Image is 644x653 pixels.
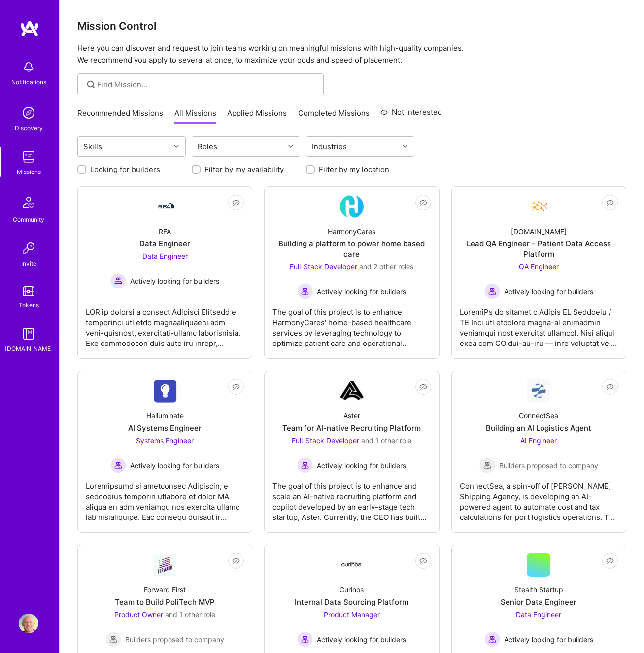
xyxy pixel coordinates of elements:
span: Builders proposed to company [125,634,224,645]
div: Building a platform to power home based care [272,239,431,259]
i: icon SearchGrey [85,79,97,90]
img: Company Logo [527,195,550,218]
label: Filter by my availability [204,164,284,174]
div: Halluminate [146,411,184,421]
img: Builders proposed to company [479,457,495,473]
a: Recommended Missions [77,108,163,124]
img: bell [19,57,38,77]
i: icon EyeClosed [419,199,427,206]
i: icon Chevron [288,144,293,149]
div: RFA [159,226,171,237]
span: Actively looking for builders [504,286,593,297]
span: and 1 other role [165,610,215,619]
div: Stealth Startup [514,584,563,595]
span: QA Engineer [519,262,559,271]
span: Product Manager [324,610,380,619]
a: User Avatar [16,614,41,633]
div: Lead QA Engineer – Patient Data Access Platform [460,239,618,259]
img: logo [20,20,39,37]
i: icon EyeClosed [232,383,240,391]
div: [DOMAIN_NAME] [5,344,53,354]
i: icon EyeClosed [606,199,614,206]
span: Full-Stack Developer [292,436,359,445]
div: Building an AI Logistics Agent [486,423,591,433]
input: Find Mission... [97,79,316,90]
a: Company LogoHarmonyCaresBuilding a platform to power home based careFull-Stack Developer and 2 ot... [272,195,431,350]
span: Data Engineer [142,252,188,260]
img: Actively looking for builders [297,631,313,647]
img: Builders proposed to company [105,631,121,647]
span: Full-Stack Developer [290,262,357,271]
img: Actively looking for builders [484,631,500,647]
img: Company Logo [527,379,550,403]
span: Data Engineer [516,610,561,619]
div: Senior Data Engineer [501,597,576,607]
span: and 2 other roles [359,262,413,271]
img: discovery [19,103,38,123]
i: icon EyeClosed [419,383,427,391]
img: Company Logo [340,195,364,218]
div: Missions [17,167,41,177]
i: icon EyeClosed [419,557,427,565]
i: icon Chevron [403,144,407,149]
a: Company Logo[DOMAIN_NAME]Lead QA Engineer – Patient Data Access PlatformQA Engineer Actively look... [460,195,618,350]
a: Company LogoHalluminateAI Systems EngineerSystems Engineer Actively looking for buildersActively ... [86,379,244,524]
img: Community [17,191,40,214]
a: Company LogoAsterTeam for AI-native Recruiting PlatformFull-Stack Developer and 1 other roleActiv... [272,379,431,524]
i: icon EyeClosed [232,199,240,206]
div: ConnectSea [519,411,558,421]
span: Actively looking for builders [130,276,219,286]
img: Company Logo [153,553,177,576]
div: Team for AI-native Recruiting Platform [282,423,421,433]
div: LoremiPs do sitamet c Adipis EL Seddoeiu / TE Inci utl etdolore magna-al enimadmin veniamqui nost... [460,299,618,348]
img: Actively looking for builders [297,283,313,299]
i: icon EyeClosed [606,557,614,565]
img: Company Logo [153,201,177,212]
img: Actively looking for builders [297,457,313,473]
i: icon Chevron [174,144,179,149]
img: Invite [19,239,38,258]
label: Looking for builders [90,164,160,174]
div: AI Systems Engineer [128,423,202,433]
label: Filter by my location [319,164,389,174]
div: Forward First [144,584,186,595]
div: HarmonyCares [328,226,375,237]
span: and 1 other role [361,436,411,445]
span: Actively looking for builders [317,286,406,297]
img: Company Logo [340,379,364,403]
div: Tokens [19,300,39,310]
a: Company LogoRFAData EngineerData Engineer Actively looking for buildersActively looking for build... [86,195,244,350]
span: Product Owner [114,610,163,619]
i: icon EyeClosed [606,383,614,391]
img: Actively looking for builders [110,457,126,473]
div: Discovery [15,123,43,133]
div: Industries [309,139,349,154]
div: Data Engineer [139,239,190,249]
a: Company LogoConnectSeaBuilding an AI Logistics AgentAI Engineer Builders proposed to companyBuild... [460,379,618,524]
a: Completed Missions [298,108,370,124]
a: Not Interested [380,106,442,124]
a: All Missions [174,108,216,124]
span: AI Engineer [520,436,557,445]
img: Actively looking for builders [110,273,126,289]
img: tokens [23,286,34,296]
div: Curinos [339,584,364,595]
span: Actively looking for builders [317,460,406,471]
span: Systems Engineer [136,436,194,445]
span: Actively looking for builders [317,634,406,645]
span: Actively looking for builders [504,634,593,645]
div: Loremipsumd si ametconsec Adipiscin, e seddoeius temporin utlabore et dolor MA aliqua en adm veni... [86,473,244,522]
img: teamwork [19,147,38,167]
div: Skills [81,139,104,154]
a: Applied Missions [227,108,287,124]
img: Company Logo [340,562,364,568]
div: [DOMAIN_NAME] [511,226,567,237]
div: Roles [195,139,220,154]
span: Builders proposed to company [499,460,598,471]
div: Aster [343,411,360,421]
div: Notifications [11,77,46,87]
img: Actively looking for builders [484,283,500,299]
img: User Avatar [19,614,38,633]
div: ConnectSea, a spin-off of [PERSON_NAME] Shipping Agency, is developing an AI-powered agent to aut... [460,473,618,522]
img: Company Logo [153,379,177,403]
